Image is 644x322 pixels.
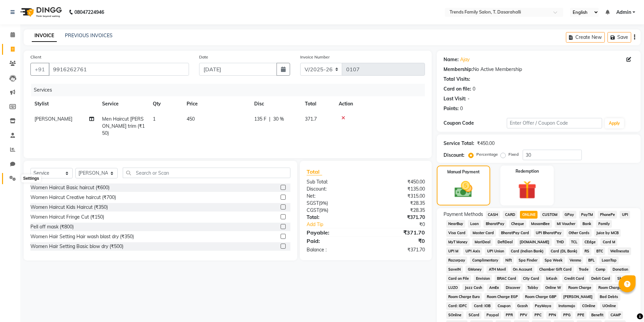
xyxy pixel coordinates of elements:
div: ₹0 [366,237,430,245]
div: ₹315.00 [366,193,430,200]
span: Payment Methods [444,211,483,218]
span: Juice by MCB [594,229,621,237]
span: [DOMAIN_NAME] [518,238,552,246]
img: _cash.svg [449,179,478,200]
span: AmEx [487,284,501,292]
span: Comp [593,266,607,273]
div: 0 [460,105,463,112]
div: Settings [21,174,41,182]
span: 371.7 [305,116,317,122]
div: Women Haircut Creative haircut (₹700) [30,194,116,201]
input: Search by Name/Mobile/Email/Code [49,63,189,76]
span: 30 % [273,116,284,123]
span: Bank [580,220,593,228]
div: ₹28.35 [366,207,430,214]
span: Card (DL Bank) [549,247,580,255]
span: Jazz Cash [462,284,484,292]
label: Manual Payment [447,169,480,175]
div: ₹371.70 [366,214,430,221]
span: CAMP [608,311,623,319]
span: Card: IDFC [446,302,469,310]
span: UPI Union [485,247,506,255]
span: City Card [521,275,542,282]
span: BharatPay Card [499,229,531,237]
button: Save [607,32,631,43]
label: Invoice Number [300,54,330,60]
button: +91 [30,63,49,76]
div: - [468,95,470,102]
label: Percentage [476,151,498,157]
div: ₹371.70 [366,228,430,237]
a: Add Tip [302,221,376,228]
div: ( ) [302,200,366,207]
span: 450 [187,116,195,122]
span: DefiDeal [495,238,515,246]
span: BRAC Card [495,275,518,282]
span: [PERSON_NAME] [561,293,595,301]
span: Paypal [484,311,501,319]
div: No Active Membership [444,66,634,73]
div: Discount: [302,185,366,193]
span: Card on File [446,275,471,282]
span: Trade [577,266,591,273]
th: Stylist [30,96,98,112]
span: SaveIN [446,266,463,273]
div: Balance : [302,246,366,253]
span: Gcash [515,302,530,310]
span: CUSTOM [540,211,560,219]
span: Donation [610,266,630,273]
label: Fixed [508,151,519,157]
span: LoanTap [599,256,619,264]
span: PayMaya [533,302,554,310]
div: Services [31,84,430,96]
span: UPI BharatPay [534,229,564,237]
span: CASH [486,211,500,219]
span: Master Card [470,229,496,237]
span: UPI [620,211,630,219]
div: Net: [302,193,366,200]
span: On Account [511,266,534,273]
div: Coupon Code [444,120,507,127]
span: BharatPay [483,220,506,228]
span: Card M [600,238,617,246]
div: ₹450.00 [366,178,430,185]
span: Men Haircut [PERSON_NAME] trim (₹150) [102,116,145,136]
span: Online W [543,284,564,292]
span: PPC [532,311,544,319]
a: PREVIOUS INVOICES [65,32,113,39]
span: Shoutlo [615,275,632,282]
span: UPI Axis [463,247,482,255]
img: _gift.svg [512,178,542,201]
span: [PERSON_NAME] [34,116,72,122]
span: CEdge [582,238,598,246]
span: Tabby [525,284,541,292]
span: Card (Indian Bank) [509,247,546,255]
div: 0 [473,85,475,93]
div: Women Haircut Fringe Cut (₹150) [30,214,104,221]
div: Women Haircut Basic haircut (₹600) [30,184,110,191]
span: BTC [594,247,605,255]
label: Client [30,54,41,60]
div: Card on file: [444,85,471,93]
span: SCard [466,311,481,319]
div: Paid: [302,237,366,245]
span: Razorpay [446,256,468,264]
span: PhonePe [598,211,617,219]
div: Women Hair Setting Hair wash blast dry (₹350) [30,233,134,240]
th: Service [98,96,149,112]
span: ATH Movil [486,266,508,273]
th: Price [183,96,250,112]
span: bKash [544,275,559,282]
span: RS [582,247,592,255]
span: Room Charge EGP [484,293,520,301]
img: logo [17,3,64,22]
span: Complimentary [470,256,500,264]
span: CGST [307,207,319,213]
span: NearBuy [446,220,466,228]
span: GPay [563,211,576,219]
span: Room Charge Euro [446,293,482,301]
span: BFL [586,256,597,264]
div: ₹135.00 [366,185,430,193]
span: MariDeal [472,238,493,246]
span: Nift [503,256,514,264]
